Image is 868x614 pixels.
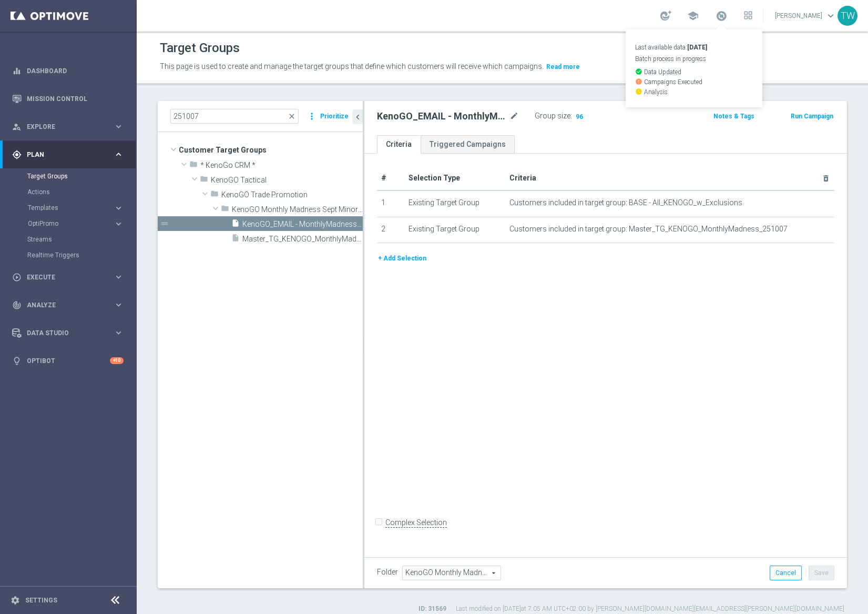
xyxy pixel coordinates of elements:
span: Customers included in target group: BASE - All_KENOGO_w_Exclusions [509,198,742,207]
div: Actions [27,184,136,200]
span: * KenoGo CRM * [200,161,363,170]
a: Realtime Triggers [27,251,109,259]
div: Templates [27,200,136,216]
span: Explore [27,124,114,130]
span: Customers included in target group: Master_TG_KENOGO_MonthlyMadness_251007 [509,225,788,234]
i: gps_fixed [12,150,22,159]
i: equalizer [12,66,22,76]
button: Run Campaign [790,110,834,122]
span: Customer Target Groups [179,143,363,157]
div: OptiPromo [27,216,136,231]
button: + Add Selection [377,253,427,264]
a: Last available data:[DATE] Batch process in progress check_circle Data Updated error Campaigns Ex... [714,8,728,25]
i: folder [210,189,219,202]
div: Dashboard [12,57,124,85]
i: more_vert [307,109,317,124]
span: Analyze [27,302,114,308]
span: Criteria [509,174,536,182]
span: keyboard_arrow_down [825,10,836,22]
span: KenoGO Trade Promotion [221,190,363,199]
a: Triggered Campaigns [421,135,515,154]
i: track_changes [12,300,22,310]
i: play_circle_outline [12,273,22,282]
i: chevron_left [353,112,363,122]
div: +10 [110,357,124,364]
div: TW [838,6,857,26]
span: 96 [575,113,584,123]
div: Templates keyboard_arrow_right [27,204,124,212]
span: KenoGO Tactical [211,176,363,185]
div: Analyze [12,300,114,310]
div: equalizer Dashboard [12,67,124,75]
span: close [288,112,296,120]
a: Criteria [377,135,421,154]
span: KenoGO_EMAIL - MonthlyMadness_251007 [242,220,363,229]
i: insert_drive_file [231,234,240,246]
label: Last modified on [DATE] at 7:05 AM UTC+02:00 by [PERSON_NAME][DOMAIN_NAME][EMAIL_ADDRESS][PERSON_... [456,605,844,613]
button: Notes & Tags [712,110,755,122]
i: person_search [12,122,22,132]
button: Data Studio keyboard_arrow_right [12,329,124,337]
th: # [377,166,404,190]
div: Data Studio [12,328,114,338]
p: Last available data: [635,44,753,51]
a: Streams [27,235,109,244]
span: This page is used to create and manage the target groups that define which customers will receive... [160,62,544,71]
div: Realtime Triggers [27,247,136,263]
button: Cancel [770,566,802,580]
button: Prioritize [319,109,350,124]
i: delete_forever [822,174,830,183]
input: Quick find group or folder [170,109,299,124]
a: Actions [27,188,109,196]
i: keyboard_arrow_right [114,149,124,159]
h1: Target Groups [160,41,240,56]
i: keyboard_arrow_right [114,219,124,229]
button: Read more [545,61,581,73]
i: keyboard_arrow_right [114,328,124,338]
i: settings [11,596,20,605]
div: Optibot [12,347,124,375]
span: Plan [27,152,114,158]
td: 1 [377,190,404,217]
i: folder [200,175,208,187]
span: Execute [27,274,114,280]
span: Data Studio [27,330,114,336]
i: mode_edit [509,110,519,123]
i: check_circle [635,68,642,75]
i: keyboard_arrow_right [114,122,124,132]
div: Streams [27,231,136,247]
a: Optibot [27,347,110,375]
strong: [DATE] [687,44,707,51]
span: school [687,10,699,22]
p: Analysis [635,88,753,95]
div: play_circle_outline Execute keyboard_arrow_right [12,273,124,281]
span: KenoGO Monthly Madness Sept Minor Prize 251007 [232,205,363,214]
button: lightbulb Optibot +10 [12,357,124,365]
p: Batch process in progress [635,56,753,62]
div: Templates [28,205,114,211]
a: [PERSON_NAME]keyboard_arrow_down [774,8,838,24]
span: Templates [28,205,103,211]
i: lightbulb [12,356,22,366]
a: Mission Control [27,85,124,113]
i: keyboard_arrow_right [114,272,124,282]
label: : [570,112,572,120]
a: Settings [25,597,57,603]
button: OptiPromo keyboard_arrow_right [27,219,124,228]
button: chevron_left [352,109,363,124]
h2: KenoGO_EMAIL - MonthlyMadness_251007 [377,110,507,123]
p: Data Updated [635,68,753,75]
div: Explore [12,122,114,132]
div: Mission Control [12,95,124,103]
i: insert_drive_file [231,219,240,231]
i: watch_later [635,88,642,95]
div: track_changes Analyze keyboard_arrow_right [12,301,124,309]
span: OptiPromo [28,220,103,227]
p: Campaigns Executed [635,78,753,85]
button: gps_fixed Plan keyboard_arrow_right [12,150,124,159]
button: Save [809,566,834,580]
